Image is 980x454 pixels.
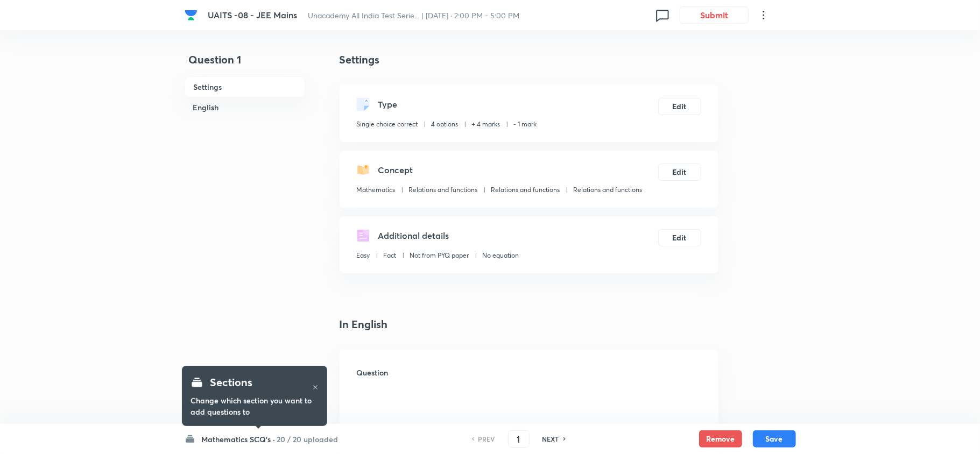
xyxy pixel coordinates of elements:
a: Company Logo [185,9,200,22]
p: Easy [357,251,370,260]
p: Single choice correct [357,119,418,129]
img: Company Logo [185,9,198,22]
h6: Change which section you want to add questions to [191,395,319,417]
span: UAITS -08 - JEE Mains [208,9,297,20]
span: Unacademy All India Test Serie... | [DATE] · 2:00 PM - 5:00 PM [308,10,519,20]
p: 4 options [432,119,459,129]
button: Edit [658,98,701,115]
h4: Question 1 [185,52,305,76]
h6: Question [357,367,701,378]
h5: Type [378,98,398,111]
p: - 1 mark [514,119,537,129]
p: Not from PYQ paper [410,251,469,260]
h5: Additional details [378,229,449,242]
button: Edit [658,164,701,181]
button: Save [753,430,796,448]
h6: Settings [185,76,305,97]
img: questionDetails.svg [357,229,370,242]
p: No equation [483,251,519,260]
button: Edit [658,229,701,246]
img: questionConcept.svg [357,164,370,176]
h6: PREV [478,434,495,444]
h4: Sections [210,374,252,391]
p: Relations and functions [574,185,643,195]
img: questionType.svg [357,98,370,111]
p: + 4 marks [472,119,500,129]
h6: NEXT [542,434,559,444]
button: Remove [699,430,742,448]
h6: English [185,97,305,117]
p: Mathematics [357,185,396,195]
button: Submit [680,6,749,24]
p: Fact [384,251,397,260]
h6: Mathematics SCQ's · [202,434,276,445]
p: Relations and functions [409,185,478,195]
h5: Concept [378,164,413,176]
h4: In English [340,316,718,332]
p: Relations and functions [491,185,560,195]
h4: Settings [340,52,718,68]
h6: 20 / 20 uploaded [277,434,339,445]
